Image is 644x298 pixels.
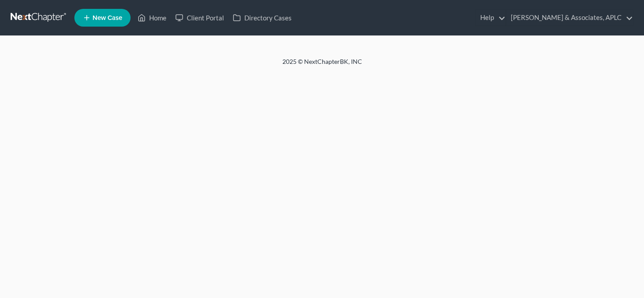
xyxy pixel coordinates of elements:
[171,10,228,26] a: Client Portal
[133,10,171,26] a: Home
[228,10,296,26] a: Directory Cases
[70,57,575,73] div: 2025 © NextChapterBK, INC
[476,10,505,26] a: Help
[506,10,633,26] a: [PERSON_NAME] & Associates, APLC
[74,9,131,27] new-legal-case-button: New Case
